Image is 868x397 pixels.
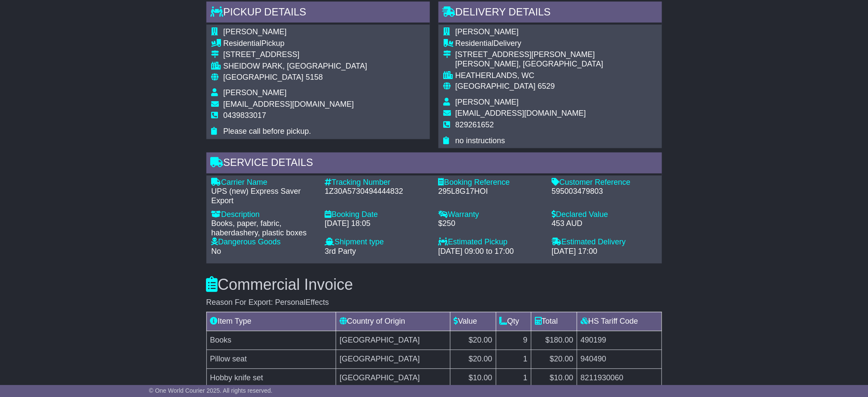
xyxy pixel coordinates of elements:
div: Estimated Pickup [438,238,543,247]
div: Shipment type [325,238,430,247]
div: [STREET_ADDRESS] [224,50,367,60]
span: 5158 [306,73,323,82]
div: Reason For Export: PersonalEffects [206,298,662,308]
td: $10.00 [531,369,577,388]
div: Delivery [456,39,603,48]
td: Qty [496,312,531,331]
span: [PERSON_NAME] [456,27,519,36]
span: 0439833017 [224,111,266,120]
div: Estimated Delivery [552,238,657,247]
td: $20.00 [450,350,496,369]
div: Pickup [224,39,367,48]
div: Pickup Details [206,2,430,25]
span: Residential [456,39,494,48]
td: $20.00 [531,350,577,369]
span: [GEOGRAPHIC_DATA] [224,73,304,82]
td: Hobby knife set [206,369,336,388]
td: [GEOGRAPHIC_DATA] [336,331,450,350]
span: [GEOGRAPHIC_DATA] [456,82,536,91]
span: [PERSON_NAME] [224,27,287,36]
td: $20.00 [450,331,496,350]
td: Item Type [206,312,336,331]
div: 1Z30A5730494444832 [325,187,430,197]
div: Declared Value [552,211,657,220]
div: [DATE] 18:05 [325,220,430,229]
div: Books, paper, fabric, haberdashery, plastic boxes [212,220,316,238]
div: 595003479803 [552,187,657,197]
td: [GEOGRAPHIC_DATA] [336,369,450,388]
td: 1 [496,350,531,369]
div: [STREET_ADDRESS][PERSON_NAME] [456,50,603,60]
h3: Commercial Invoice [206,277,662,294]
span: [EMAIL_ADDRESS][DOMAIN_NAME] [456,109,586,118]
div: Delivery Details [438,2,662,25]
div: 453 AUD [552,220,657,229]
span: 829261652 [456,121,494,129]
span: Residential [224,39,262,48]
span: © One World Courier 2025. All rights reserved. [149,387,273,394]
span: No [212,247,221,256]
td: $180.00 [531,331,577,350]
td: Value [450,312,496,331]
span: Please call before pickup. [224,127,311,136]
td: Country of Origin [336,312,450,331]
span: [EMAIL_ADDRESS][DOMAIN_NAME] [224,100,354,109]
div: Booking Date [325,211,430,220]
td: 9 [496,331,531,350]
td: 1 [496,369,531,388]
div: [DATE] 09:00 to 17:00 [438,247,543,257]
span: [PERSON_NAME] [456,98,519,107]
div: HEATHERLANDS, WC [456,71,603,81]
td: 940490 [577,350,662,369]
span: no instructions [456,137,505,145]
span: 6529 [538,82,555,91]
div: Carrier Name [212,178,316,188]
div: Dangerous Goods [212,238,316,247]
div: SHEIDOW PARK, [GEOGRAPHIC_DATA] [224,62,367,71]
span: [PERSON_NAME] [224,89,287,97]
div: Booking Reference [438,178,543,188]
td: HS Tariff Code [577,312,662,331]
td: 490199 [577,331,662,350]
div: [PERSON_NAME], [GEOGRAPHIC_DATA] [456,60,603,69]
div: $250 [438,220,543,229]
div: UPS (new) Express Saver Export [212,187,316,206]
td: Books [206,331,336,350]
div: Warranty [438,211,543,220]
td: [GEOGRAPHIC_DATA] [336,350,450,369]
div: 295L8G17HOI [438,187,543,197]
td: Total [531,312,577,331]
td: Pillow seat [206,350,336,369]
td: $10.00 [450,369,496,388]
div: Tracking Number [325,178,430,188]
div: Customer Reference [552,178,657,188]
td: 8211930060 [577,369,662,388]
div: Description [212,211,316,220]
div: [DATE] 17:00 [552,247,657,257]
span: 3rd Party [325,247,356,256]
div: Service Details [206,153,662,176]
